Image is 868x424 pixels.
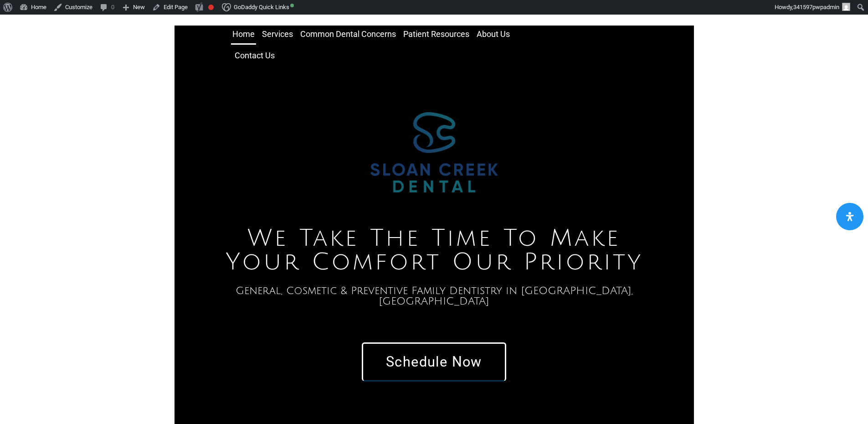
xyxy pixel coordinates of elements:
a: Patient Resources [402,24,471,45]
h1: General, Cosmetic & Preventive Family Dentistry in [GEOGRAPHIC_DATA], [GEOGRAPHIC_DATA] [179,285,689,306]
a: Common Dental Concerns [299,24,397,45]
button: Open Accessibility Panel [836,203,863,230]
h2: We Take The Time To Make Your Comfort Our Priority [179,227,689,274]
a: Home [231,24,256,45]
span: Schedule Now [386,355,482,369]
nav: Menu [231,24,530,67]
a: About Us [475,24,511,45]
a: Contact Us [233,45,276,67]
div: Focus keyphrase not set [208,5,214,10]
a: Services [261,24,294,45]
a: Schedule Now [362,342,506,381]
img: Sloan Creek Dental Logo [370,112,498,192]
span: 341597pwpadmin [793,4,839,10]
